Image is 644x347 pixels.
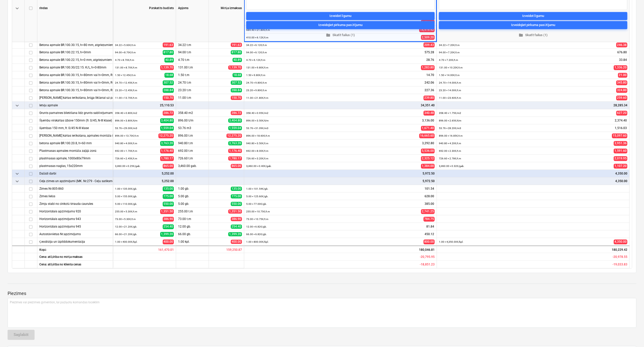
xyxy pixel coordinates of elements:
[439,157,461,160] small: 726.60 × 2.78€ / t.m
[115,233,137,236] small: 66.00 × 21.20€ / gb.
[115,112,137,115] small: 358.40 × 0.80€ / m2
[439,127,461,130] small: 53.76 × 28.20€ / m3
[231,88,242,92] span: 288.84
[616,81,627,85] span: 345.80
[163,43,174,47] span: 191.63
[329,13,351,19] div: Izveidot līgumu
[163,194,174,199] span: 775.00
[160,156,174,161] span: 1,780.17
[246,150,268,153] small: 692.00 × 8.00€ / t.m
[176,56,209,64] div: 4.70 t.m
[176,94,209,102] div: 11.00 t.m
[37,261,113,268] div: Cena: atšķirība no klienta cenas
[39,185,111,192] div: Zīmes Nr.805-860
[424,202,435,206] span: 385.00
[176,41,209,49] div: 34.22 t.m
[619,323,644,347] div: Chat Widget
[246,12,435,20] button: Izveidot līgumu
[228,66,242,70] span: 1,139.70
[176,87,209,94] div: 23.20 t.m
[426,225,435,229] span: 81.84
[39,94,111,102] div: Betona sagataves kārtas ierīkošana, brūģa likšanai uz pabetonējuma
[612,263,627,266] span: Paredzamā rentabilitāte - iesniegts piedāvājums salīdzinājumā ar klienta cenu
[39,140,111,147] div: betona apmale BR.100.20.8, h=60 mm
[244,246,437,253] div: 180,046.81
[115,59,134,62] small: 4.70 × 8.70€ / t.m
[163,88,174,93] span: 288.84
[160,149,174,154] span: 1,176.40
[115,102,174,109] div: 25,110.53
[511,22,555,28] div: Izveidojiet pirkuma pasūtījumu
[426,73,435,78] span: 14.70
[39,208,111,215] div: Horizontālais apzīmējums 920
[424,232,435,237] span: 450.12
[231,81,242,85] span: 307.52
[227,134,242,138] span: 12,275.20
[614,164,627,169] span: 1,107.20
[231,194,242,199] span: 775.00
[176,140,209,147] div: 940.80 t.m
[246,51,267,54] small: 94.00 × 6.12€ / t.m
[439,21,627,29] button: Izveidojiet pirkuma pasūtījumu
[115,97,137,100] small: 11.00 × 13.70€ / t.m
[115,142,137,145] small: 940.80 × 4.00€ / t.m
[421,126,435,131] span: 1,671.40
[614,126,627,131] span: 1,516.03
[115,127,137,130] small: 53.76 × 29.00€ / m3
[176,64,209,71] div: 131.00 t.m
[246,112,268,115] small: 358.40 × 0.95€ / m2
[439,66,463,69] small: 131.00 × 10.20€ / t.m
[246,127,268,130] small: 53.76 × 31.09€ / m3
[439,51,460,54] small: 94.00 × 7.20€ / t.m
[439,241,463,243] small: 1.00 × 4,350.00€ / kpl.
[176,49,209,56] div: 94.00 t.m
[37,253,113,261] div: Cena: atšķirība no mērķa maksas
[115,135,139,137] small: 896.00 × 13.70€ / t.m
[160,65,174,70] span: 1,139.70
[246,226,267,228] small: 12.00 × 6.82€ / gb.
[424,187,435,191] span: 101.54
[115,165,141,168] small: 3,460.00 × 0.25€ / gab.
[228,119,242,123] span: 3,404.80
[614,240,627,244] span: 4,350.00
[115,119,137,122] small: 896.00 × 3.80€ / t/m
[424,217,435,222] span: 784.75
[614,149,627,154] span: 1,591.60
[39,200,111,208] div: Zīmju stabi no cinkotā tērauda caurules
[115,150,137,153] small: 692.00 × 1.70€ / t.m
[422,119,435,123] span: 3,136.00
[233,58,242,62] span: 40.89
[176,193,209,200] div: 5.00 gb.
[439,59,458,62] small: 4.70 × 7.20€ / t.m
[248,32,433,38] span: Skatīt failus (1)
[439,150,461,153] small: 692.00 × 2.30€ / t.m
[163,240,174,244] span: 400.00
[420,263,435,266] span: Paredzamā rentabilitāte - iesniegts piedāvājums salīdzinājumā ar klienta cenu
[246,66,268,69] small: 131.00 × 9.80€ / t.m
[228,210,242,214] span: 1,351.50
[616,111,627,116] span: 627.20
[115,51,136,54] small: 94.00 × 8.70€ / t.m
[39,79,111,86] div: Betona apmale BR.100.30.15, h=80mm vai h=0mm, R=1m
[231,111,242,115] span: 286.72
[421,209,435,214] span: 2,741.25
[616,88,627,93] span: 324.80
[115,157,137,160] small: 726.60 × 2.45€ / t.m
[14,171,20,177] span: keyboard_arrow_down
[39,170,111,177] div: Dažādi darbi
[246,165,272,168] small: 3,460.00 × 0.40€ / gab.
[439,135,463,137] small: 896.00 × 16.85€ / t.m
[424,81,435,85] span: 242.06
[160,209,174,214] span: 1,351.50
[246,82,267,84] small: 24.70 × 9.80€ / t.m
[246,21,435,29] button: Izveidojiet pirkuma pasūtījumu
[246,135,270,137] small: 896.00 × 18.60€ / t.m
[115,89,137,92] small: 23.20 × 12.45€ / t.m
[176,208,209,215] div: 255.00 t.m
[246,59,265,62] small: 4.70 × 6.12€ / t.m
[424,111,435,116] span: 340.48
[246,142,268,145] small: 940.80 × 3.50€ / t.m
[614,65,627,70] span: 1,336.20
[176,185,209,193] div: 1.00 gb.
[439,89,461,92] small: 23.20 × 14.00€ / t.m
